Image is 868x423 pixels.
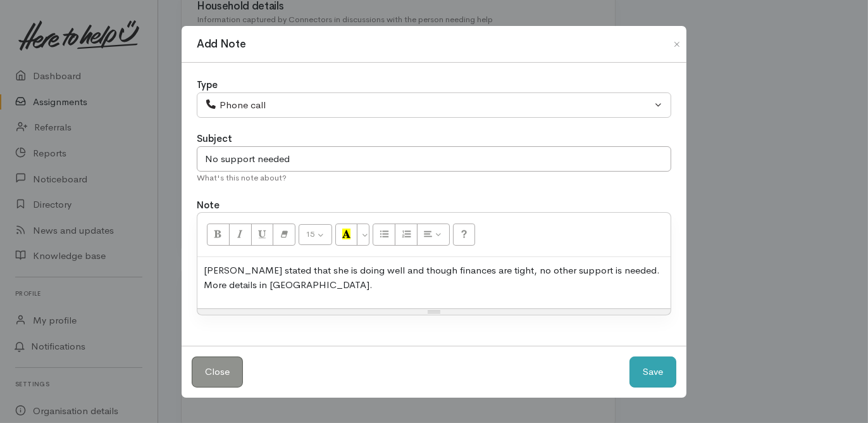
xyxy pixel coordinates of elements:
button: Italic (CTRL+I) [229,224,252,245]
button: Recent Color [335,224,358,245]
label: Note [197,198,220,213]
div: What's this note about? [197,172,671,184]
button: Unordered list (CTRL+SHIFT+NUM7) [373,224,395,245]
button: Close [192,357,243,388]
span: 15 [306,229,315,239]
h1: Add Note [197,36,245,53]
button: Help [453,224,476,245]
button: Remove Font Style (CTRL+\) [273,224,295,245]
p: [PERSON_NAME] stated that she is doing well and though finances are tight, no other support is ne... [204,263,664,292]
button: Bold (CTRL+B) [207,224,230,245]
button: Paragraph [417,224,450,245]
div: Phone call [205,98,652,113]
button: Ordered list (CTRL+SHIFT+NUM8) [395,224,418,245]
div: Resize [197,309,671,315]
label: Type [197,78,218,92]
button: Underline (CTRL+U) [251,224,274,245]
button: Save [629,357,676,388]
button: Phone call [197,92,671,118]
button: Close [667,37,687,52]
button: More Color [357,224,369,245]
label: Subject [197,132,232,146]
button: Font Size [299,224,332,246]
